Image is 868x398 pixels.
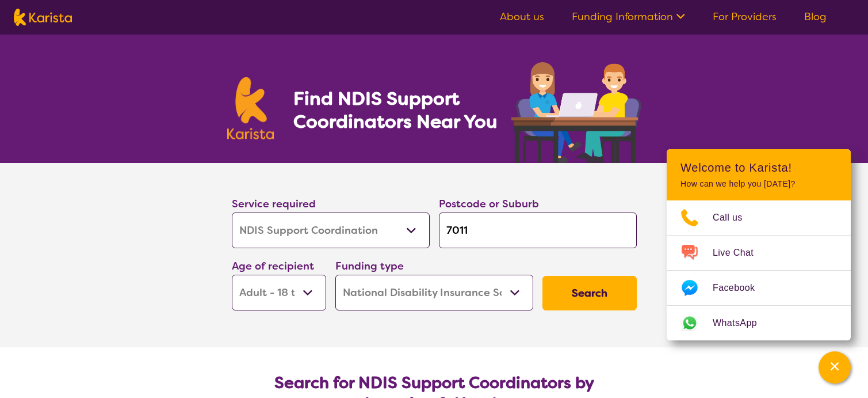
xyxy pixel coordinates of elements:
[439,213,637,248] input: Type
[680,161,837,175] h2: Welcome to Karista!
[500,10,544,24] a: About us
[511,62,641,163] img: support-coordination
[819,351,851,384] button: Channel Menu
[713,279,768,297] span: Facebook
[293,87,506,133] h1: Find NDIS Support Coordinators Near You
[232,259,314,273] label: Age of recipient
[804,10,827,24] a: Blog
[680,179,837,189] p: How can we help you [DATE]?
[667,306,851,340] a: Web link opens in a new tab.
[713,209,756,226] span: Call us
[713,10,777,24] a: For Providers
[14,9,72,26] img: Karista logo
[439,197,539,211] label: Postcode or Suburb
[713,244,767,261] span: Live Chat
[572,10,685,24] a: Funding Information
[713,314,771,332] span: WhatsApp
[227,77,274,139] img: Karista logo
[667,200,851,340] ul: Choose channel
[542,276,637,310] button: Search
[232,197,316,211] label: Service required
[667,149,851,340] div: Channel Menu
[335,259,404,273] label: Funding type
